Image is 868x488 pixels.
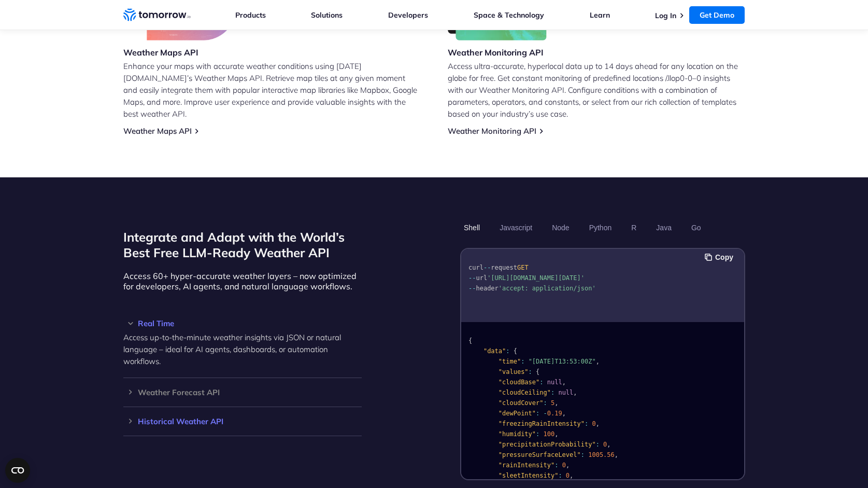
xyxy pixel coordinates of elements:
[655,11,676,20] a: Log In
[562,462,565,469] span: 0
[388,10,428,20] a: Developers
[460,219,483,236] button: Shell
[487,274,585,282] span: '[URL][DOMAIN_NAME][DATE]'
[543,410,547,417] span: -
[513,347,517,355] span: {
[652,219,675,236] button: Java
[539,379,543,386] span: :
[123,229,362,260] h2: Integrate and Adapt with the World’s Best Free LLM-Ready Weather API
[528,368,532,375] span: :
[123,47,236,58] h3: Weather Maps API
[498,285,595,292] span: 'accept: application/json'
[705,252,736,263] button: Copy
[562,379,565,386] span: ,
[498,368,528,375] span: "values"
[628,219,640,236] button: R
[550,389,554,396] span: :
[498,451,580,458] span: "pressureSurfaceLevel"
[570,472,573,479] span: ,
[498,472,558,479] span: "sleetIntensity"
[607,441,610,448] span: ,
[476,285,498,292] span: header
[123,417,362,425] h3: Historical Weather API
[123,271,362,291] p: Access 60+ hyper-accurate weather layers – now optimized for developers, AI agents, and natural l...
[687,219,704,236] button: Go
[558,472,562,479] span: :
[595,441,599,448] span: :
[448,60,745,120] p: Access ultra-accurate, hyperlocal data up to 14 days ahead for any location on the globe for free...
[528,358,595,365] span: "[DATE]T13:53:00Z"
[483,347,505,355] span: "data"
[498,358,520,365] span: "time"
[448,126,536,136] a: Weather Monitoring API
[543,430,554,438] span: 100
[603,441,607,448] span: 0
[536,410,539,417] span: :
[476,274,487,282] span: url
[580,451,584,458] span: :
[123,331,362,367] p: Access up-to-the-minute weather insights via JSON or natural language – ideal for AI agents, dash...
[562,410,565,417] span: ,
[543,399,547,407] span: :
[547,379,562,386] span: null
[554,399,558,407] span: ,
[558,389,573,396] span: null
[448,47,547,58] h3: Weather Monitoring API
[483,264,490,271] span: --
[565,472,569,479] span: 0
[123,60,421,120] p: Enhance your maps with accurate weather conditions using [DATE][DOMAIN_NAME]’s Weather Maps API. ...
[548,219,573,236] button: Node
[123,388,362,396] h3: Weather Forecast API
[123,126,192,136] a: Weather Maps API
[554,430,558,438] span: ,
[468,274,476,282] span: --
[311,10,343,20] a: Solutions
[498,399,543,407] span: "cloudCover"
[498,410,535,417] span: "dewPoint"
[506,347,509,355] span: :
[468,264,483,271] span: curl
[521,358,524,365] span: :
[498,430,535,438] span: "humidity"
[498,379,539,386] span: "cloudBase"
[123,319,362,327] h3: Real Time
[498,441,595,448] span: "precipitationProbability"
[550,399,554,407] span: 5
[468,285,476,292] span: --
[614,451,618,458] span: ,
[547,410,562,417] span: 0.19
[592,420,595,427] span: 0
[474,10,544,20] a: Space & Technology
[588,451,615,458] span: 1005.56
[123,7,191,23] a: Home link
[595,358,599,365] span: ,
[584,420,588,427] span: :
[595,420,599,427] span: ,
[517,264,528,271] span: GET
[496,219,536,236] button: Javascript
[5,458,30,483] button: Open CMP widget
[491,264,517,271] span: request
[468,337,472,344] span: {
[536,368,539,375] span: {
[565,462,569,469] span: ,
[536,430,539,438] span: :
[498,420,584,427] span: "freezingRainIntensity"
[573,389,577,396] span: ,
[554,462,558,469] span: :
[585,219,615,236] button: Python
[689,6,745,24] a: Get Demo
[498,389,550,396] span: "cloudCeiling"
[590,10,610,20] a: Learn
[498,462,554,469] span: "rainIntensity"
[235,10,266,20] a: Products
